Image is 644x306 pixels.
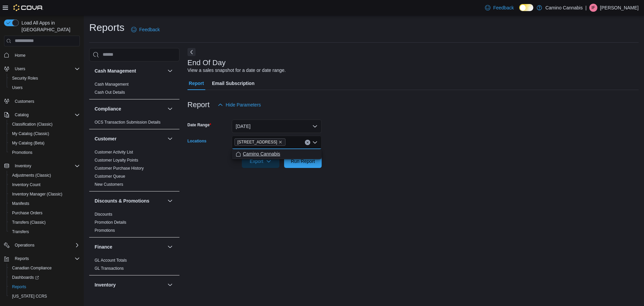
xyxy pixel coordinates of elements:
[89,80,179,99] div: Cash Management
[95,82,128,87] a: Cash Management
[95,258,127,263] a: GL Account Totals
[95,158,138,163] span: Customer Loyalty Points
[9,171,54,179] a: Adjustments (Classic)
[12,162,80,170] span: Inventory
[95,266,124,271] span: GL Transactions
[291,158,315,165] span: Run Report
[1,110,83,120] button: Catalog
[9,283,80,291] span: Reports
[95,244,165,250] button: Finance
[7,263,83,273] button: Canadian Compliance
[9,181,80,189] span: Inventory Count
[545,4,583,12] p: Camino Cannabis
[12,162,34,170] button: Inventory
[95,90,125,95] span: Cash Out Details
[600,4,639,12] p: [PERSON_NAME]
[9,148,35,157] a: Promotions
[12,275,39,280] span: Dashboards
[12,220,46,225] span: Transfers (Classic)
[166,281,174,289] button: Inventory
[9,200,32,208] a: Manifests
[15,112,29,118] span: Catalog
[246,155,275,168] span: Export
[95,174,125,179] a: Customer Queue
[7,208,83,218] button: Purchase Orders
[232,149,322,159] button: Camino Cannabis
[139,26,160,33] span: Feedback
[12,265,52,271] span: Canadian Compliance
[12,65,28,73] button: Users
[95,281,116,288] h3: Inventory
[12,140,45,146] span: My Catalog (Beta)
[9,181,43,189] a: Inventory Count
[95,174,125,179] span: Customer Queue
[89,256,179,275] div: Finance
[12,76,38,81] span: Security Roles
[95,149,133,155] span: Customer Activity List
[278,140,282,144] button: Remove 7291 Fraser St. from selection in this group
[95,220,126,225] span: Promotion Details
[187,138,207,144] label: Locations
[9,74,80,82] span: Security Roles
[1,96,83,106] button: Customers
[95,105,121,112] h3: Compliance
[7,148,83,157] button: Promotions
[187,67,286,74] div: View a sales snapshot for a date or date range.
[1,50,83,60] button: Home
[9,171,80,179] span: Adjustments (Classic)
[12,255,32,263] button: Reports
[166,243,174,251] button: Finance
[9,148,80,157] span: Promotions
[128,23,162,36] a: Feedback
[95,198,149,204] h3: Discounts & Promotions
[95,135,116,142] h3: Customer
[95,120,161,125] span: OCS Transaction Submission Details
[12,111,80,119] span: Catalog
[13,4,43,11] img: Cova
[589,4,597,12] div: Ian Fundytus
[1,64,83,74] button: Users
[95,82,128,87] span: Cash Management
[9,130,52,138] a: My Catalog (Classic)
[12,182,41,187] span: Inventory Count
[95,198,165,204] button: Discounts & Promotions
[12,241,37,249] button: Operations
[19,19,80,33] span: Load All Apps in [GEOGRAPHIC_DATA]
[12,294,47,299] span: [US_STATE] CCRS
[232,149,322,159] div: Choose from the following options
[7,218,83,227] button: Transfers (Classic)
[1,241,83,250] button: Operations
[592,4,595,12] span: IF
[9,273,42,281] a: Dashboards
[9,264,80,272] span: Canadian Compliance
[7,138,83,148] button: My Catalog (Beta)
[9,74,41,82] a: Security Roles
[9,209,45,217] a: Purchase Orders
[95,182,123,187] a: New Customers
[12,51,80,59] span: Home
[9,139,80,147] span: My Catalog (Beta)
[305,140,310,145] button: Clear input
[95,135,165,142] button: Customer
[9,228,32,236] a: Transfers
[284,155,322,168] button: Run Report
[95,281,165,288] button: Inventory
[7,227,83,236] button: Transfers
[95,158,138,163] a: Customer Loyalty Points
[519,4,533,11] input: Dark Mode
[166,197,174,205] button: Discounts & Promotions
[9,218,80,226] span: Transfers (Classic)
[95,68,136,74] h3: Cash Management
[95,105,165,112] button: Compliance
[12,255,80,263] span: Reports
[12,191,62,197] span: Inventory Manager (Classic)
[187,101,210,109] h3: Report
[12,122,53,127] span: Classification (Classic)
[9,283,29,291] a: Reports
[1,161,83,171] button: Inventory
[493,4,514,11] span: Feedback
[9,200,80,208] span: Manifests
[187,59,226,67] h3: End Of Day
[166,105,174,113] button: Compliance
